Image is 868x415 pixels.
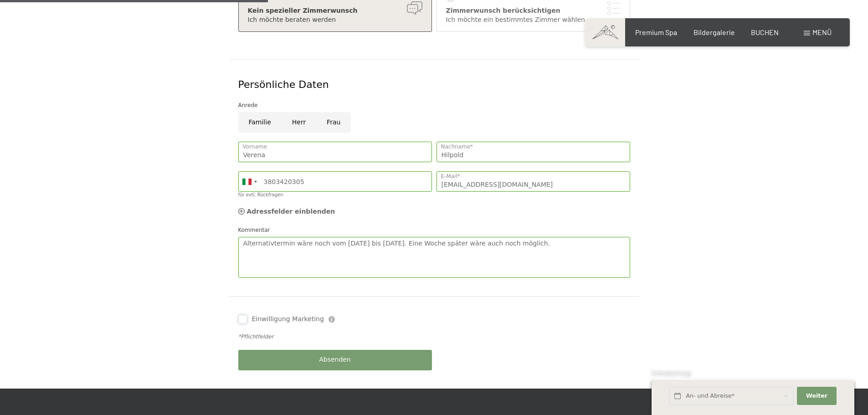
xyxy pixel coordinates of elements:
div: Kein spezieller Zimmerwunsch [248,6,422,15]
div: Ich möchte ein bestimmtes Zimmer wählen [446,15,621,25]
input: 312 345 6789 [238,171,432,192]
span: Einwilligung Marketing [252,315,324,324]
button: Absenden [238,350,432,370]
label: für evtl. Rückfragen [238,192,283,197]
button: Weiter [797,387,836,405]
div: Persönliche Daten [238,78,630,92]
div: Italy (Italia): +39 [239,172,260,191]
span: Adressfelder einblenden [247,208,335,215]
div: Ich möchte beraten werden [248,15,422,25]
span: Menü [812,28,832,36]
span: Weiter [806,392,827,400]
div: *Pflichtfelder [238,333,630,341]
span: Schnellanfrage [652,369,691,377]
a: Premium Spa [635,28,677,36]
div: Anrede [238,101,630,110]
div: Zimmerwunsch berücksichtigen [446,6,621,15]
span: Absenden [319,355,351,364]
a: BUCHEN [751,28,779,36]
a: Bildergalerie [693,28,735,36]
